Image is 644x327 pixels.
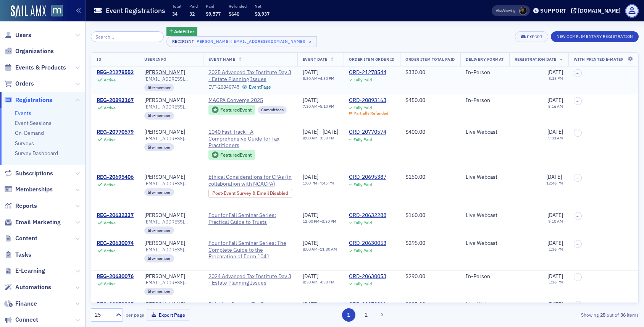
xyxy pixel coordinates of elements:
span: Tasks [15,251,31,259]
strong: 25 [599,311,607,318]
span: Memberships [15,185,53,194]
a: [PERSON_NAME] [144,69,185,76]
span: – [576,131,579,135]
div: I'll take a look [12,32,66,40]
span: Events & Products [15,63,66,72]
time: 1:00 PM [303,180,317,186]
button: Export [515,31,548,42]
a: ORD-20632288 [349,212,386,219]
h1: Event Registrations [106,6,165,15]
span: – [576,99,579,104]
button: 2 [359,308,373,322]
div: – [303,136,339,141]
a: REG-20770579 [97,129,134,136]
a: Organizations [4,47,54,55]
a: [PERSON_NAME] [144,129,185,136]
button: Upload attachment [36,250,42,256]
time: 8:00 AM [303,246,318,252]
a: Four for Fall Seminar Series: Practical Guide to Trusts [208,212,292,225]
div: EVT-20840745 [208,84,239,90]
a: Registrations [4,96,52,104]
time: 8:00 AM [303,135,318,141]
div: Featured Event [208,150,255,160]
time: 3:30 PM [322,219,336,224]
div: Thanks a bunch good man! [68,55,140,63]
div: Fully Paid [353,78,372,83]
span: [EMAIL_ADDRESS][DOMAIN_NAME] [144,280,198,285]
div: life-member [144,288,174,295]
div: Fully Paid [353,248,372,253]
span: Registration Date [515,57,557,62]
div: Justin says… [6,50,147,73]
div: Committees [258,106,287,114]
div: REG-20893167 [97,97,134,104]
span: Order Item Total Paid [405,57,455,62]
time: 3:30 PM [320,135,334,141]
p: Total [172,3,181,9]
span: MACPA Converge 2025 [208,97,278,104]
p: Paid [206,3,221,9]
span: Users [15,31,31,39]
div: Recipient [172,39,194,44]
div: Aidan says… [6,163,147,224]
div: It is but I have the same problem with my cell phone too. It's different numbers calling us. You'... [34,228,140,251]
div: Hi [PERSON_NAME],I'll take a look [6,16,72,44]
a: [PERSON_NAME] [144,174,185,181]
div: REG-20695406 [97,174,134,181]
div: ORD-20630053 [349,273,386,280]
a: New Complimentary Registration [551,32,639,39]
a: Fiduciary Income Tax Returns - 1041 Workshop with Filled-In Forms (in collaboration with FICPA) [208,301,292,321]
span: [DATE] [303,173,318,180]
strong: 36 [619,311,627,318]
div: REG-20270315 [97,301,134,308]
h1: Operator [37,4,64,10]
a: Reports [4,202,37,210]
button: Send a message… [131,247,143,259]
div: Live Webcast [466,129,504,136]
div: [PERSON_NAME] • 2h ago [12,212,72,216]
span: $330.00 [405,69,425,76]
span: User Info [144,57,166,62]
span: [DATE] [547,69,563,76]
span: Email Marketing [15,218,61,227]
time: 1:36 PM [549,246,563,252]
span: Subscriptions [15,169,53,178]
div: Live Webcast [466,174,504,181]
div: Justin says… [6,224,147,265]
a: Finance [4,299,37,308]
a: ORD-21278544 [349,69,386,76]
a: View Homepage [46,5,63,18]
span: [EMAIL_ADDRESS][DOMAIN_NAME] [144,76,198,82]
a: [PERSON_NAME] [144,273,185,280]
span: [DATE] [547,212,563,219]
div: In-Person [466,273,504,280]
span: ID [97,57,101,62]
a: Four for Fall Seminar Series: The Complete Guide to the Preparation of Form 1041 [208,240,292,260]
div: – [303,247,337,252]
div: – [303,76,334,81]
div: Support [540,7,567,14]
div: Partially Refunded [353,111,388,116]
div: Also [496,8,503,13]
button: Export Page [147,309,189,321]
div: I don't see anything that would make me thing that dialpad is experiencing an issue. Sorry for no... [6,73,125,120]
a: 1040 Fast Track - A Comprehensive Guide for Tax Practitioners [208,129,292,149]
div: [PERSON_NAME] ([EMAIL_ADDRESS][DOMAIN_NAME]) [195,37,306,45]
div: Live Webcast [466,212,504,219]
span: Content [15,234,37,243]
span: Connect [15,316,38,324]
div: ORD-20695387 [349,174,386,181]
div: In-Person [466,97,504,104]
a: MACPA Converge 2025 [208,97,292,104]
div: Justin says… [6,126,147,164]
span: $160.00 [405,212,425,219]
span: [DATE] [547,97,563,104]
a: Automations [4,283,51,291]
a: [PERSON_NAME] [144,212,185,219]
span: [DATE] [547,273,563,280]
a: Event Sessions [15,120,52,126]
